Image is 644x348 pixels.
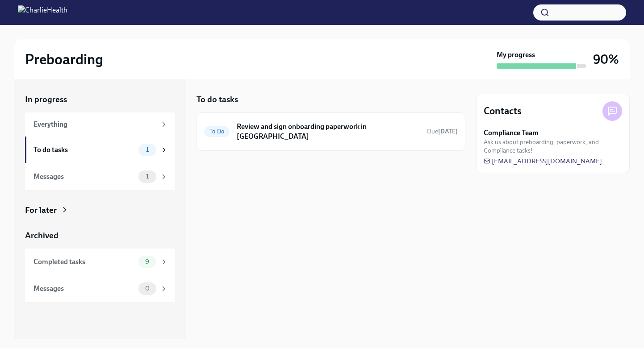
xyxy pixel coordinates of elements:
h3: 90% [593,51,619,67]
span: September 14th, 2025 07:00 [427,127,458,136]
a: Messages0 [25,275,175,302]
a: For later [25,204,175,216]
a: [EMAIL_ADDRESS][DOMAIN_NAME] [484,157,602,166]
span: Ask us about preboarding, paperwork, and Compliance tasks! [484,138,622,155]
a: Everything [25,112,175,137]
h4: Contacts [484,104,522,118]
strong: Compliance Team [484,128,539,138]
span: Due [427,128,458,135]
h6: Review and sign onboarding paperwork in [GEOGRAPHIC_DATA] [237,122,420,141]
img: CharlieHealth [18,5,67,20]
div: For later [25,204,57,216]
div: To do tasks [33,145,135,155]
span: 9 [140,258,155,265]
strong: My progress [497,50,535,60]
h5: To do tasks [197,94,238,105]
div: Completed tasks [33,257,135,267]
span: 1 [141,173,154,180]
span: 1 [141,146,154,153]
strong: [DATE] [438,128,458,135]
a: In progress [25,94,175,105]
a: Completed tasks9 [25,249,175,275]
h2: Preboarding [25,50,103,68]
a: Archived [25,230,175,241]
div: Messages [33,284,135,294]
a: Messages1 [25,163,175,190]
div: Messages [33,172,135,182]
a: To DoReview and sign onboarding paperwork in [GEOGRAPHIC_DATA]Due[DATE] [204,120,458,143]
div: Everything [33,120,156,129]
a: To do tasks1 [25,137,175,163]
span: To Do [204,128,230,135]
span: 0 [140,285,155,292]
